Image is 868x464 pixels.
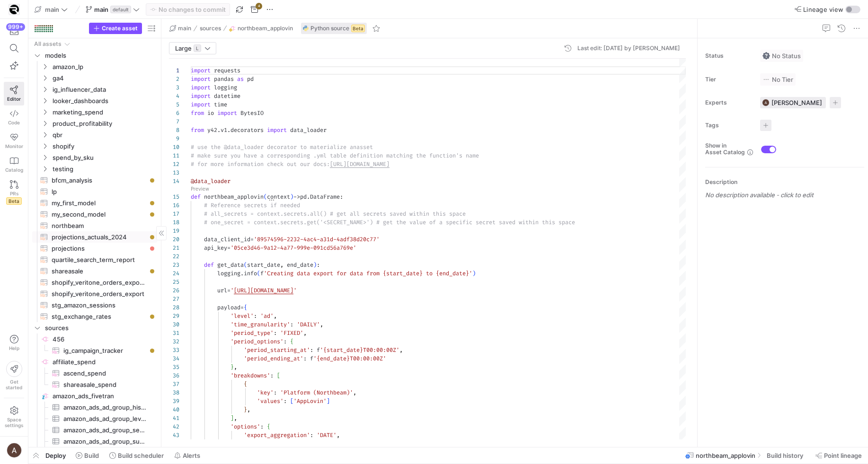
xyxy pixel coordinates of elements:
a: Catalog [4,153,24,176]
div: 6 [169,109,179,117]
span: , [234,363,237,371]
span: import [217,109,237,117]
span: Tags [705,122,753,129]
button: Build [71,447,103,464]
span: main [45,6,59,13]
div: Press SPACE to select this row. [32,50,157,61]
span: : [254,312,257,320]
span: northbeam_applovin [238,25,293,32]
span: = [227,244,230,252]
div: Press SPACE to select this row. [32,311,157,322]
img: https://lh3.googleusercontent.com/a/AEdFTp4_8LqxRyxVUtC19lo4LS2NU-n5oC7apraV2tR5=s96-c [7,443,22,458]
div: Press SPACE to select this row. [32,299,157,311]
a: Code [4,105,24,129]
span: v1 [221,126,227,134]
button: Create asset [89,23,142,34]
span: pandas [214,75,234,83]
div: 8 [169,126,179,134]
span: data_client_id [204,236,250,243]
span: crets saved within this space [370,210,466,218]
span: [PERSON_NAME] [771,99,822,106]
span: stg_amazon_sessions​​​​​​​​​​ [52,300,146,311]
div: Press SPACE to select this row. [32,197,157,209]
span: amazon_ads_ad_group_level_report​​​​​​​​​ [63,413,146,424]
span: ) [472,270,476,277]
span: datetime [214,92,240,100]
a: amazon_ads_fivetran​​​​​​​​ [32,390,157,402]
span: end_date [287,261,313,269]
span: 'level' [230,312,254,320]
div: Press SPACE to select this row. [32,368,157,379]
span: 456​​​​​​​​ [53,334,156,345]
span: 'period_options' [230,338,283,345]
span: : [303,355,307,362]
span: # use the @data_loader decorator to materialize an [191,143,356,151]
span: default [110,6,131,13]
span: , [320,321,323,328]
span: time [214,101,227,108]
span: Point lineage [824,452,862,459]
span: amazon_ads_fivetran​​​​​​​​ [53,391,156,402]
span: Catalog [5,167,23,173]
span: : [283,338,287,345]
div: 12 [169,160,179,168]
a: projections​​​​​​​​​​ [32,243,157,254]
div: 32 [169,337,179,346]
button: main [32,3,70,16]
span: ig_influencer_data [53,84,156,95]
span: ascend_spend​​​​​​​​​ [63,368,146,379]
span: 'FIXED' [280,329,303,337]
span: main [178,25,191,32]
button: Point lineage [811,447,866,464]
span: No Status [762,52,801,60]
span: def [191,193,201,201]
div: 19 [169,227,179,235]
span: No Tier [762,76,793,83]
span: looker_dashboards [53,96,156,106]
span: # Reference secrets if needed [204,201,300,209]
span: = [227,287,230,294]
a: shopify_veritone_orders_export_full​​​​​​​​​​ [32,277,157,288]
img: https://storage.googleapis.com/y42-prod-data-exchange/images/9vP1ZiGb3SDtS36M2oSqLE2NxN9MAbKgqIYc... [9,5,19,14]
span: requests [214,67,240,74]
div: Press SPACE to select this row. [32,38,157,50]
div: Press SPACE to select this row. [32,209,157,220]
button: No tierNo Tier [760,73,796,86]
span: import [191,101,211,108]
div: Press SPACE to select this row. [32,175,157,186]
span: from [191,126,204,134]
button: northbeam_applovin [227,23,295,34]
div: 23 [169,261,179,269]
div: 999+ [6,23,25,31]
a: amazon_ads_ad_group_level_report​​​​​​​​​ [32,413,157,424]
span: get_data [217,261,244,269]
div: 4 [169,92,179,100]
span: shareasale_spend​​​​​​​​​ [63,379,146,390]
span: Experts [705,99,753,106]
a: stg_exchange_rates​​​​​​​​​​ [32,311,157,322]
a: projections_actuals_2024​​​​​​​​​​ [32,231,157,243]
span: Large [175,44,192,52]
div: 21 [169,244,179,252]
span: ) [290,193,293,201]
span: main [94,6,108,13]
p: Description [705,179,864,185]
div: 11 [169,151,179,160]
a: https://storage.googleapis.com/y42-prod-data-exchange/images/9vP1ZiGb3SDtS36M2oSqLE2NxN9MAbKgqIYc... [4,1,24,18]
span: 'period_ending_at' [244,355,303,362]
span: amazon_lp [53,61,156,72]
div: 16 [169,201,179,210]
span: shopify [53,141,156,152]
span: sources [45,323,156,333]
span: sources [200,25,221,32]
span: ( [257,270,260,277]
span: . [240,270,244,277]
div: 10 [169,143,179,151]
a: shopify_veritone_orders_export​​​​​​​​​​ [32,288,157,299]
span: Beta [351,25,365,32]
span: @data_loader [191,177,230,185]
span: payload [217,304,240,311]
div: 24 [169,269,179,278]
a: Monitor [4,129,24,153]
span: # for more information check out our docs: [191,160,330,168]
